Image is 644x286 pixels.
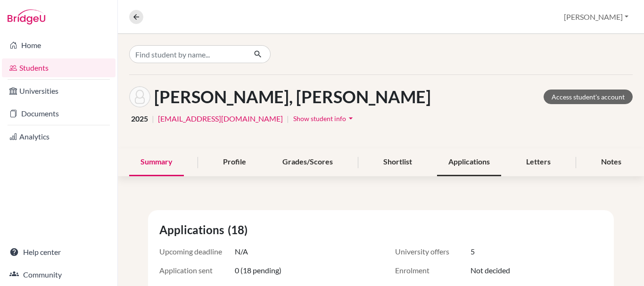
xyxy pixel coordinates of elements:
[590,148,633,176] div: Notes
[8,9,45,25] img: Bridge-U
[2,127,116,146] a: Analytics
[235,265,281,276] span: 0 (18 pending)
[560,8,633,26] button: [PERSON_NAME]
[2,104,116,123] a: Documents
[235,246,248,257] span: N/A
[154,87,431,107] h1: [PERSON_NAME], [PERSON_NAME]
[152,113,154,124] span: |
[395,265,471,276] span: Enrolment
[129,45,246,63] input: Find student by name...
[228,221,251,238] span: (18)
[159,265,235,276] span: Application sent
[129,148,184,176] div: Summary
[159,221,228,238] span: Applications
[2,265,116,284] a: Community
[159,246,235,257] span: Upcoming deadline
[293,114,346,123] span: Show student info
[471,265,510,276] span: Not decided
[346,114,355,123] i: arrow_drop_down
[437,148,501,176] div: Applications
[2,58,116,77] a: Students
[212,148,257,176] div: Profile
[287,113,289,124] span: |
[395,246,471,257] span: University offers
[129,86,150,107] img: Max Benjamin Giron Peralta's avatar
[293,111,356,126] button: Show student infoarrow_drop_down
[2,36,116,55] a: Home
[2,243,116,261] a: Help center
[544,90,633,104] a: Access student's account
[2,82,116,100] a: Universities
[471,246,475,257] span: 5
[372,148,423,176] div: Shortlist
[131,113,148,124] span: 2025
[271,148,344,176] div: Grades/Scores
[158,113,283,124] a: [EMAIL_ADDRESS][DOMAIN_NAME]
[515,148,562,176] div: Letters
